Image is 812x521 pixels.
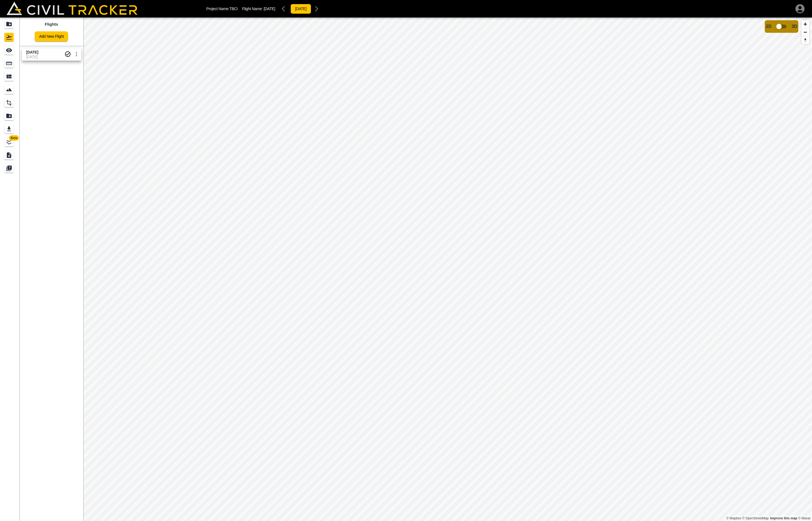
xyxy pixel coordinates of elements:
button: [DATE] [290,4,311,14]
button: Reset bearing to north [801,36,809,44]
a: Map feedback [770,516,797,520]
button: Zoom out [801,28,809,36]
a: Mapbox [726,516,741,520]
span: [DATE] [264,7,275,11]
img: Civil Tracker [7,2,137,15]
span: 2D [766,24,771,29]
a: OpenStreetMap [742,516,769,520]
a: Maxar [798,516,811,520]
button: Zoom in [801,20,809,28]
span: 3D [792,24,797,29]
p: Project Name: TBCI [206,7,238,11]
p: Flight Name: [242,7,275,11]
canvas: Map [83,17,812,521]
